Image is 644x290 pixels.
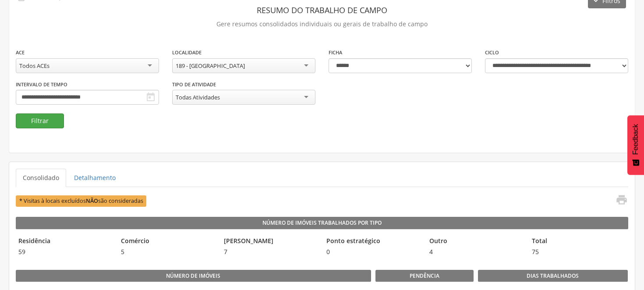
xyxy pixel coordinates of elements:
span: * Visitas à locais excluídos são consideradas [16,195,146,206]
a: Detalhamento [67,169,123,187]
div: Todos ACEs [19,62,50,70]
span: 5 [118,248,216,256]
legend: Número de Imóveis Trabalhados por Tipo [16,217,628,229]
button: Filtrar [16,113,64,128]
legend: Dias Trabalhados [478,270,628,282]
span: 0 [324,248,422,256]
label: Intervalo de Tempo [16,81,67,88]
button: Feedback - Mostrar pesquisa [627,115,644,175]
b: NÃO [86,197,98,205]
legend: Outro [427,237,525,247]
label: Ciclo [485,49,499,56]
legend: Pendência [375,270,474,282]
div: 189 - [GEOGRAPHIC_DATA] [176,62,245,70]
legend: Residência [16,237,114,247]
span: Feedback [632,124,640,155]
span: 75 [529,248,627,256]
label: Ficha [329,49,342,56]
label: Tipo de Atividade [172,81,216,88]
legend: Ponto estratégico [324,237,422,247]
label: ACE [16,49,25,56]
legend: [PERSON_NAME] [221,237,319,247]
i:  [616,194,628,206]
legend: Total [529,237,627,247]
a: Consolidado [16,169,66,187]
legend: Número de imóveis [16,270,371,282]
label: Localidade [172,49,202,56]
span: 59 [16,248,114,256]
p: Gere resumos consolidados individuais ou gerais de trabalho de campo [16,18,628,30]
span: 4 [427,248,525,256]
legend: Comércio [118,237,216,247]
div: Todas Atividades [176,93,220,101]
a:  [610,194,628,208]
i:  [145,92,156,103]
span: 7 [221,248,319,256]
header: Resumo do Trabalho de Campo [16,2,628,18]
